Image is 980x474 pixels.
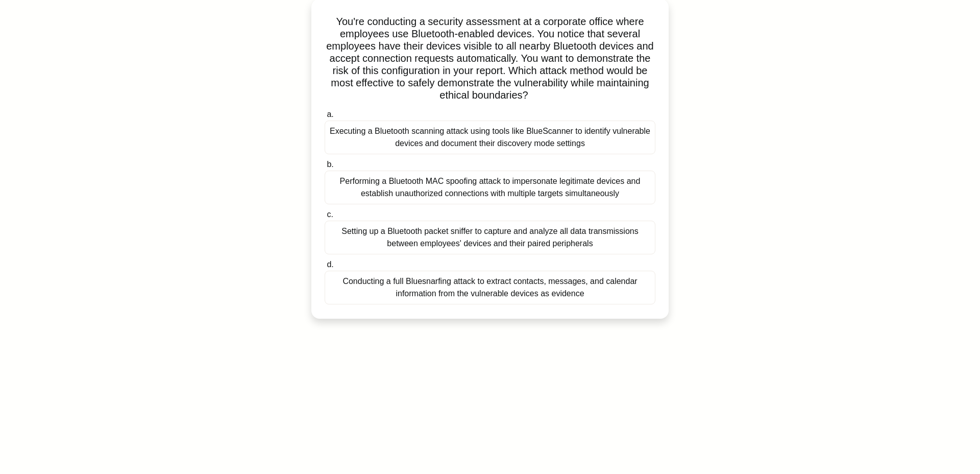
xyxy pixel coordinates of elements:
[327,110,333,118] span: a.
[324,15,656,102] h5: You're conducting a security assessment at a corporate office where employees use Bluetooth-enabl...
[325,171,655,204] div: Performing a Bluetooth MAC spoofing attack to impersonate legitimate devices and establish unauth...
[325,271,655,304] div: Conducting a full Bluesnarfing attack to extract contacts, messages, and calendar information fro...
[327,210,333,219] span: c.
[325,121,655,154] div: Executing a Bluetooth scanning attack using tools like BlueScanner to identify vulnerable devices...
[327,260,333,269] span: d.
[325,221,655,254] div: Setting up a Bluetooth packet sniffer to capture and analyze all data transmissions between emplo...
[327,160,333,169] span: b.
